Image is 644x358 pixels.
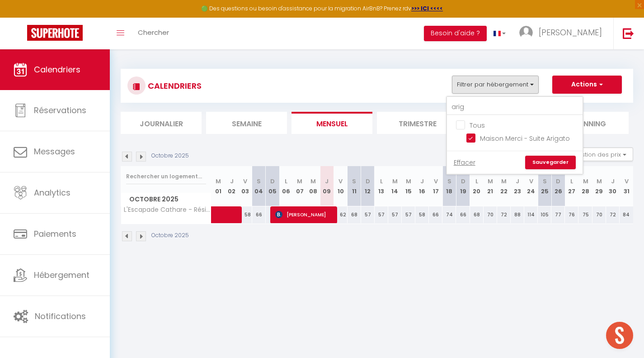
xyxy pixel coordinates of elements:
[34,228,76,239] span: Paiements
[34,187,71,198] span: Analytics
[538,166,551,206] th: 25
[216,177,221,186] abbr: M
[151,231,189,240] p: Octobre 2025
[377,112,458,134] li: Trimestre
[266,166,279,206] th: 05
[446,96,583,175] div: Filtrer par hébergement
[27,25,83,41] img: Super Booking
[578,206,592,223] div: 75
[497,166,511,206] th: 22
[348,206,361,223] div: 68
[352,177,356,186] abbr: S
[375,206,388,223] div: 57
[484,166,497,206] th: 21
[257,177,261,186] abbr: S
[146,76,202,96] h3: CALENDRIERS
[606,206,620,223] div: 72
[138,28,169,37] span: Chercher
[566,148,633,161] button: Gestion des prix
[497,206,511,223] div: 72
[380,177,383,186] abbr: L
[34,146,75,157] span: Messages
[334,206,347,223] div: 62
[34,105,86,116] span: Réservations
[297,177,302,186] abbr: M
[402,206,415,223] div: 57
[243,177,247,186] abbr: V
[420,177,424,186] abbr: J
[325,177,329,186] abbr: J
[306,166,320,206] th: 08
[388,166,402,206] th: 14
[592,206,606,223] div: 70
[461,177,465,186] abbr: D
[406,177,411,186] abbr: M
[279,166,293,206] th: 06
[620,166,633,206] th: 31
[348,166,361,206] th: 11
[597,177,602,186] abbr: M
[583,177,588,186] abbr: M
[606,166,620,206] th: 30
[524,206,538,223] div: 114
[592,166,606,206] th: 29
[230,177,234,186] abbr: J
[366,177,370,186] abbr: D
[551,166,565,206] th: 26
[565,166,578,206] th: 27
[539,27,602,38] span: [PERSON_NAME]
[411,5,443,12] strong: >>> ICI <<<<
[429,206,442,223] div: 66
[447,177,451,186] abbr: S
[126,168,206,185] input: Rechercher un logement...
[361,166,375,206] th: 12
[501,177,507,186] abbr: M
[447,99,583,115] input: Rechercher un logement...
[488,177,493,186] abbr: M
[293,166,306,206] th: 07
[285,177,287,186] abbr: L
[442,166,456,206] th: 18
[225,166,239,206] th: 02
[429,166,442,206] th: 17
[543,177,547,186] abbr: S
[611,177,615,186] abbr: J
[151,152,189,160] p: Octobre 2025
[516,177,519,186] abbr: J
[475,177,478,186] abbr: L
[623,28,634,39] img: logout
[578,166,592,206] th: 28
[334,166,347,206] th: 10
[388,206,402,223] div: 57
[565,206,578,223] div: 76
[442,206,456,223] div: 74
[606,322,633,349] div: Ouvrir le chat
[470,206,484,223] div: 68
[402,166,415,206] th: 15
[452,76,539,94] button: Filtrer par hébergement
[456,206,470,223] div: 66
[519,26,533,39] img: ...
[212,166,225,206] th: 01
[511,166,524,206] th: 23
[551,206,565,223] div: 77
[361,206,375,223] div: 57
[524,166,538,206] th: 24
[34,269,89,281] span: Hébergement
[511,206,524,223] div: 88
[121,112,202,134] li: Journalier
[291,112,372,134] li: Mensuel
[470,166,484,206] th: 20
[270,177,275,186] abbr: D
[35,310,86,322] span: Notifications
[131,18,176,49] a: Chercher
[338,177,343,186] abbr: V
[548,112,629,134] li: Planning
[320,166,334,206] th: 09
[415,206,429,223] div: 58
[252,166,266,206] th: 04
[556,177,560,186] abbr: D
[34,64,80,75] span: Calendriers
[620,206,633,223] div: 84
[375,166,388,206] th: 13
